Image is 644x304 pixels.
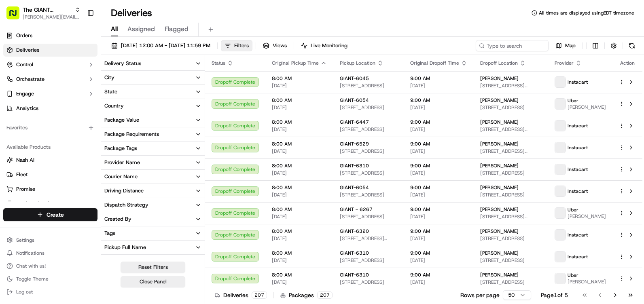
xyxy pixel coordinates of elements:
[568,213,606,220] span: [PERSON_NAME]
[340,206,373,213] span: GIANT - 6267
[340,82,397,89] span: [STREET_ADDRESS]
[272,141,327,147] span: 8:00 AM
[272,184,327,191] span: 8:00 AM
[104,102,124,110] div: Country
[101,156,205,169] button: Provider Name
[3,234,97,246] button: Settings
[317,291,333,299] div: 207
[104,215,131,223] div: Created By
[480,279,542,285] span: [STREET_ADDRESS]
[108,40,214,51] button: [DATE] 12:00 AM - [DATE] 11:59 PM
[272,279,327,285] span: [DATE]
[104,187,144,194] div: Driving Distance
[555,60,574,66] span: Provider
[101,226,205,240] button: Tags
[6,186,94,193] a: Promise
[138,80,147,89] button: Start new chat
[80,137,98,143] span: Pylon
[297,40,351,51] button: Live Monitoring
[476,40,549,51] input: Type to search
[101,71,205,84] button: City
[16,117,62,125] span: Knowledge Base
[480,141,519,147] span: [PERSON_NAME]
[626,40,638,51] button: Refresh
[104,159,140,166] div: Provider Name
[568,207,578,213] span: Uber
[410,75,467,82] span: 9:00 AM
[410,163,467,169] span: 9:00 AM
[101,141,205,155] button: Package Tags
[480,163,519,169] span: [PERSON_NAME]
[272,97,327,103] span: 8:00 AM
[568,144,588,151] span: Instacart
[272,148,327,154] span: [DATE]
[410,228,467,234] span: 9:00 AM
[28,77,133,85] div: Start new chat
[340,119,369,125] span: GIANT-6447
[410,126,467,133] span: [DATE]
[539,10,634,16] span: All times are displayed using EDT timezone
[480,235,542,242] span: [STREET_ADDRESS]
[101,127,205,141] button: Package Requirements
[340,213,397,220] span: [STREET_ADDRESS]
[259,40,290,51] button: Views
[410,82,467,89] span: [DATE]
[3,58,97,71] button: Control
[8,32,147,45] p: Welcome 👋
[3,208,97,221] button: Create
[480,119,519,125] span: [PERSON_NAME]
[16,250,44,256] span: Notifications
[340,148,397,154] span: [STREET_ADDRESS]
[104,201,148,209] div: Dispatch Strategy
[3,73,97,86] button: Orchestrate
[16,105,38,112] span: Analytics
[272,60,319,66] span: Original Pickup Time
[552,40,579,51] button: Map
[16,76,44,83] span: Orchestrate
[340,184,369,191] span: GIANT-6054
[272,126,327,133] span: [DATE]
[272,192,327,198] span: [DATE]
[340,279,397,285] span: [STREET_ADDRESS]
[280,291,333,299] div: Packages
[480,257,542,264] span: [STREET_ADDRESS]
[16,263,46,269] span: Chat with us!
[57,137,98,143] a: Powered byPylon
[480,250,519,256] span: [PERSON_NAME]
[16,289,33,295] span: Log out
[165,24,189,34] span: Flagged
[480,82,542,89] span: [STREET_ADDRESS][PERSON_NAME]
[480,60,518,66] span: Dropoff Location
[568,272,578,279] span: Uber
[16,237,34,243] span: Settings
[272,235,327,242] span: [DATE]
[568,122,588,129] span: Instacart
[410,148,467,154] span: [DATE]
[101,113,205,127] button: Package Value
[8,118,15,125] div: 📗
[480,170,542,176] span: [STREET_ADDRESS]
[3,121,97,134] div: Favorites
[3,168,97,181] button: Fleet
[340,235,397,242] span: [STREET_ADDRESS][PERSON_NAME][PERSON_NAME]
[410,104,467,111] span: [DATE]
[619,60,636,66] div: Action
[568,188,588,194] span: Instacart
[23,14,80,20] span: [PERSON_NAME][EMAIL_ADDRESS][PERSON_NAME][DOMAIN_NAME]
[272,228,327,234] span: 8:00 AM
[3,247,97,259] button: Notifications
[111,24,118,34] span: All
[3,183,97,196] button: Promise
[68,118,75,125] div: 💻
[65,114,133,129] a: 💻API Documentation
[101,255,205,268] button: Pickup Business Name
[410,235,467,242] span: [DATE]
[104,258,158,265] div: Pickup Business Name
[480,206,519,213] span: [PERSON_NAME]
[272,104,327,111] span: [DATE]
[480,148,542,154] span: [STREET_ADDRESS][PERSON_NAME][PERSON_NAME]
[272,119,327,125] span: 8:00 AM
[272,163,327,169] span: 8:00 AM
[104,145,137,152] div: Package Tags
[340,163,369,169] span: GIANT-6310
